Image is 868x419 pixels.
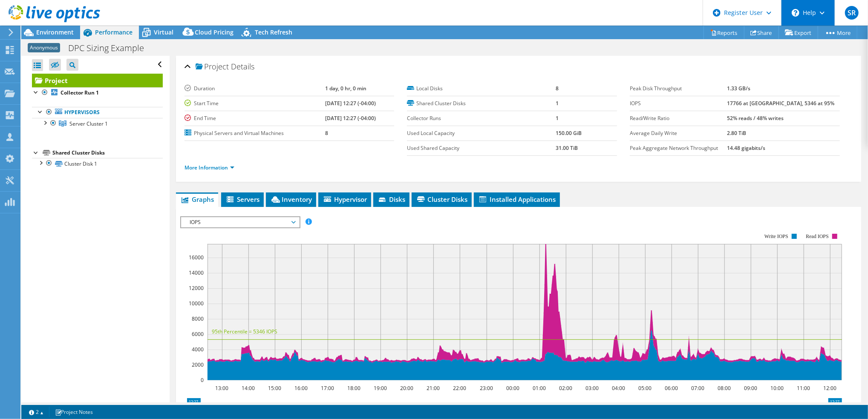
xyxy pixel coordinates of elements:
span: SR [845,6,859,20]
span: Servers [225,195,260,204]
label: Average Daily Write [630,129,727,138]
text: 19:00 [374,385,387,392]
text: Read IOPS [806,233,829,239]
text: 11:00 [797,385,810,392]
text: 22:00 [453,385,466,392]
label: Used Shared Capacity [407,144,556,152]
text: 21:00 [427,385,440,392]
a: Cluster Disk 1 [32,158,163,169]
span: Cluster Disks [416,195,467,204]
text: 06:00 [665,385,678,392]
span: Cloud Pricing [195,28,234,36]
b: 1 [556,115,559,122]
text: 02:00 [559,385,572,392]
text: 15:00 [268,385,281,392]
b: 52% reads / 48% writes [727,115,784,122]
text: 16:00 [294,385,308,392]
label: Peak Aggregate Network Throughput [630,144,727,152]
text: 17:00 [321,385,334,392]
a: Share [744,26,779,39]
label: End Time [185,114,326,123]
label: Used Local Capacity [407,129,556,138]
text: 01:00 [533,385,546,392]
span: Inventory [270,195,312,204]
text: 05:00 [638,385,652,392]
b: 17766 at [GEOGRAPHIC_DATA], 5346 at 95% [727,100,834,107]
text: 6000 [192,330,204,338]
span: Tech Refresh [255,28,292,36]
svg: \n [792,9,799,17]
label: IOPS [630,99,727,108]
span: Environment [36,28,74,36]
span: Performance [95,28,133,36]
text: 2000 [192,361,204,368]
text: 08:00 [718,385,731,392]
text: 12000 [189,284,204,292]
span: IOPS [185,217,295,227]
a: Reports [704,26,744,39]
text: 03:00 [585,385,599,392]
text: 10000 [189,300,204,307]
span: Hypervisor [323,195,367,204]
text: 4000 [192,346,204,353]
text: 0 [201,376,204,384]
text: 20:00 [400,385,413,392]
label: Duration [185,84,326,93]
a: More Information [185,164,234,171]
span: Project [196,63,229,71]
label: Read/Write Ratio [630,114,727,123]
span: Details [231,61,254,72]
span: Graphs [180,195,214,204]
b: 1 [556,100,559,107]
span: Installed Applications [478,195,556,204]
text: 16000 [189,254,204,261]
text: 8000 [192,315,204,322]
text: Write IOPS [764,233,788,239]
span: Virtual [154,28,173,36]
label: Physical Servers and Virtual Machines [185,129,326,138]
text: 10:00 [770,385,784,392]
b: Collector Run 1 [61,89,99,96]
b: 2.80 TiB [727,129,746,137]
b: 31.00 TiB [556,144,578,152]
text: 95th Percentile = 5346 IOPS [212,328,277,335]
b: 8 [325,129,328,137]
b: 1.33 GB/s [727,85,750,92]
text: 00:00 [506,385,519,392]
a: Project Notes [49,407,99,417]
a: Project [32,74,163,87]
text: 04:00 [612,385,625,392]
text: 14000 [189,269,204,276]
b: 8 [556,85,559,92]
a: More [818,26,857,39]
a: Server Cluster 1 [32,118,163,129]
b: 14.48 gigabits/s [727,144,765,152]
text: 07:00 [691,385,704,392]
label: Shared Cluster Disks [407,99,556,108]
a: 2 [23,407,49,417]
b: [DATE] 12:27 (-04:00) [325,100,376,107]
span: Server Cluster 1 [69,120,108,127]
text: 14:00 [242,385,255,392]
text: 18:00 [347,385,360,392]
a: Collector Run 1 [32,87,163,98]
label: Peak Disk Throughput [630,84,727,93]
label: Start Time [185,99,326,108]
label: Collector Runs [407,114,556,123]
b: 1 day, 0 hr, 0 min [325,85,366,92]
b: [DATE] 12:27 (-04:00) [325,115,376,122]
span: Anonymous [28,43,60,52]
text: 13:00 [215,385,228,392]
text: 12:00 [823,385,836,392]
span: Disks [378,195,405,204]
text: 09:00 [744,385,757,392]
a: Hypervisors [32,107,163,118]
div: Shared Cluster Disks [52,148,163,158]
label: Local Disks [407,84,556,93]
a: Export [779,26,818,39]
text: 23:00 [480,385,493,392]
h1: DPC Sizing Example [64,43,157,53]
b: 150.00 GiB [556,129,582,137]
